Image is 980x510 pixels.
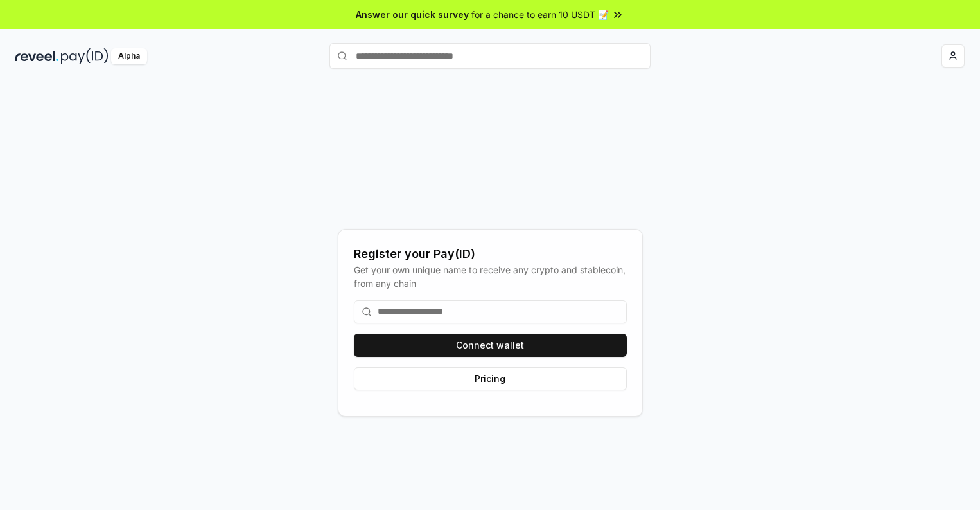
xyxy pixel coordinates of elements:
div: Get your own unique name to receive any crypto and stablecoin, from any chain [354,263,627,290]
button: Pricing [354,367,627,390]
img: reveel_dark [15,48,58,64]
div: Register your Pay(ID) [354,245,627,263]
span: Answer our quick survey [356,8,469,21]
div: Alpha [111,48,147,64]
button: Connect wallet [354,334,627,357]
span: for a chance to earn 10 USDT 📝 [471,8,609,21]
img: pay_id [61,48,109,64]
